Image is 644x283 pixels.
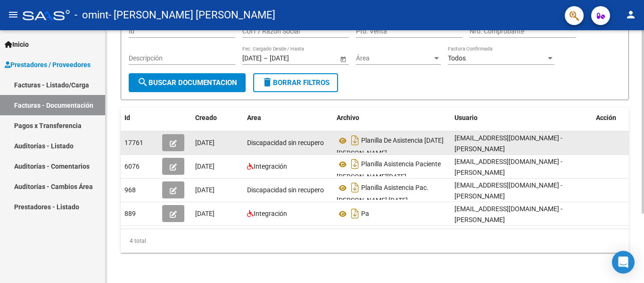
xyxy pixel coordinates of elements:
span: 17761 [124,139,143,146]
datatable-header-cell: Area [243,108,333,128]
mat-icon: person [625,9,636,20]
span: [DATE] [195,186,215,194]
i: Descargar documento [349,180,361,195]
span: 6076 [124,163,140,170]
span: [EMAIL_ADDRESS][DOMAIN_NAME] - [PERSON_NAME] [454,181,562,200]
mat-icon: menu [8,9,19,20]
span: Discapacidad sin recupero [247,186,324,194]
span: Creado [195,114,217,121]
i: Descargar documento [349,156,361,172]
span: Todos [448,54,466,62]
span: [DATE] [195,210,215,217]
span: [EMAIL_ADDRESS][DOMAIN_NAME] - [PERSON_NAME] [454,158,562,176]
span: Integración [254,210,287,217]
span: Acción [596,114,616,121]
mat-icon: delete [262,77,273,88]
span: [DATE] [195,139,215,146]
button: Buscar Documentacion [129,73,246,92]
i: Descargar documento [349,133,361,148]
datatable-header-cell: Id [121,108,158,128]
span: Planilla Asistencia Paciente [PERSON_NAME][DATE] [337,161,441,181]
span: Area [247,114,261,121]
span: Usuario [454,114,478,121]
span: - omint [74,5,108,26]
span: Buscar Documentacion [137,78,237,87]
span: Planilla Asistencia Pac. [PERSON_NAME] [DATE] [337,184,429,205]
span: [EMAIL_ADDRESS][DOMAIN_NAME] - [PERSON_NAME] [454,205,562,223]
button: Open calendar [338,54,348,64]
datatable-header-cell: Acción [592,108,639,128]
span: Id [124,114,130,121]
div: 4 total [121,229,629,253]
span: [EMAIL_ADDRESS][DOMAIN_NAME] - [PERSON_NAME] [454,134,562,153]
span: Borrar Filtros [262,78,330,87]
span: – [264,54,268,62]
span: Inicio [5,39,29,50]
span: 968 [124,186,136,194]
span: - [PERSON_NAME] [PERSON_NAME] [108,5,275,26]
span: Pa [361,210,369,218]
span: 889 [124,210,136,217]
span: Prestadores / Proveedores [5,60,91,70]
mat-icon: search [137,77,149,88]
span: Integración [254,163,287,170]
datatable-header-cell: Archivo [333,108,451,128]
span: Archivo [337,114,359,121]
button: Borrar Filtros [253,73,338,92]
input: Fecha inicio [242,54,262,62]
div: Open Intercom Messenger [612,251,635,274]
datatable-header-cell: Creado [191,108,243,128]
input: Fecha fin [270,54,316,62]
i: Descargar documento [349,206,361,221]
span: [DATE] [195,163,215,170]
span: Planilla De Asistencia [DATE] [PERSON_NAME] [337,137,444,157]
span: Discapacidad sin recupero [247,139,324,146]
datatable-header-cell: Usuario [451,108,592,128]
span: Área [356,54,432,62]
